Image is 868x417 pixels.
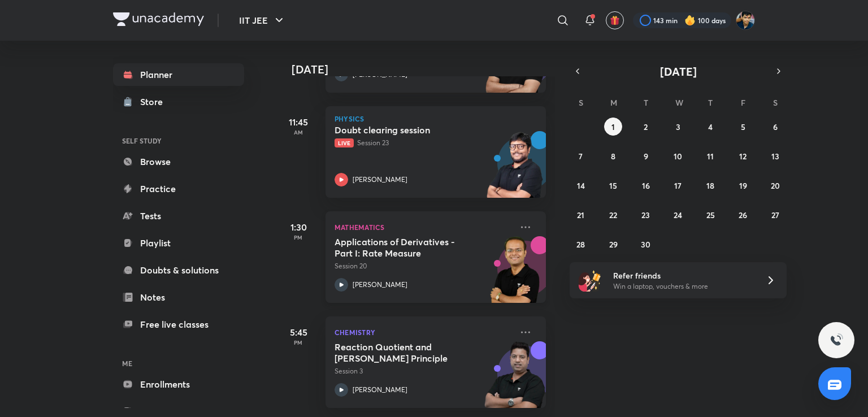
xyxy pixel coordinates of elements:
abbr: September 12, 2025 [739,151,747,162]
abbr: Friday [741,97,745,108]
abbr: September 27, 2025 [771,210,779,220]
abbr: September 7, 2025 [579,151,583,162]
abbr: September 5, 2025 [741,121,745,132]
abbr: September 30, 2025 [641,239,650,250]
button: IIT JEE [232,9,293,32]
abbr: September 29, 2025 [609,239,618,250]
button: September 3, 2025 [669,118,687,136]
button: September 4, 2025 [701,118,719,136]
p: Session 3 [335,366,512,376]
p: [PERSON_NAME] [353,280,407,290]
abbr: September 23, 2025 [641,210,650,220]
h5: Applications of Derivatives - Part I: Rate Measure [335,236,475,259]
button: September 8, 2025 [604,147,622,165]
button: September 26, 2025 [734,206,752,224]
div: Store [140,95,170,108]
abbr: September 25, 2025 [706,210,715,220]
button: September 2, 2025 [637,118,655,136]
h5: 1:30 [276,220,321,234]
button: September 28, 2025 [572,235,590,253]
button: September 29, 2025 [604,235,622,253]
abbr: Thursday [708,97,713,108]
abbr: September 17, 2025 [674,180,682,191]
abbr: Monday [610,97,617,108]
h5: Doubt clearing session [335,124,475,136]
button: [DATE] [585,63,771,79]
abbr: September 10, 2025 [674,151,682,162]
button: September 17, 2025 [669,176,687,194]
button: September 7, 2025 [572,147,590,165]
a: Browse [113,150,244,173]
button: avatar [606,11,624,29]
p: Session 20 [335,261,512,271]
a: Practice [113,177,244,200]
img: unacademy [484,236,546,314]
img: Company Logo [113,12,204,26]
p: [PERSON_NAME] [353,385,407,395]
a: Enrollments [113,373,244,396]
abbr: Tuesday [644,97,648,108]
img: SHREYANSH GUPTA [736,11,755,30]
a: Playlist [113,232,244,254]
button: September 23, 2025 [637,206,655,224]
button: September 14, 2025 [572,176,590,194]
a: Notes [113,286,244,309]
button: September 19, 2025 [734,176,752,194]
button: September 1, 2025 [604,118,622,136]
abbr: September 20, 2025 [771,180,780,191]
a: Store [113,90,244,113]
button: September 20, 2025 [766,176,784,194]
abbr: September 26, 2025 [739,210,747,220]
abbr: Saturday [773,97,778,108]
abbr: September 18, 2025 [706,180,714,191]
h6: SELF STUDY [113,131,244,150]
button: September 21, 2025 [572,206,590,224]
span: Live [335,138,354,147]
img: streak [684,15,696,26]
abbr: Sunday [579,97,583,108]
abbr: September 22, 2025 [609,210,617,220]
h6: ME [113,354,244,373]
p: PM [276,234,321,241]
abbr: Wednesday [675,97,683,108]
abbr: September 2, 2025 [644,121,648,132]
h5: 11:45 [276,115,321,129]
abbr: September 3, 2025 [676,121,680,132]
button: September 24, 2025 [669,206,687,224]
a: Free live classes [113,313,244,336]
button: September 30, 2025 [637,235,655,253]
abbr: September 9, 2025 [644,151,648,162]
abbr: September 24, 2025 [674,210,682,220]
p: Mathematics [335,220,512,234]
h5: 5:45 [276,325,321,339]
abbr: September 4, 2025 [708,121,713,132]
p: Session 23 [335,138,512,148]
button: September 18, 2025 [701,176,719,194]
abbr: September 28, 2025 [576,239,585,250]
abbr: September 13, 2025 [771,151,779,162]
a: Planner [113,63,244,86]
span: [DATE] [660,64,697,79]
h6: Refer friends [613,270,752,281]
button: September 12, 2025 [734,147,752,165]
p: [PERSON_NAME] [353,175,407,185]
button: September 25, 2025 [701,206,719,224]
button: September 27, 2025 [766,206,784,224]
p: AM [276,129,321,136]
abbr: September 8, 2025 [611,151,615,162]
abbr: September 14, 2025 [577,180,585,191]
abbr: September 11, 2025 [707,151,714,162]
a: Tests [113,205,244,227]
p: PM [276,339,321,346]
img: ttu [830,333,843,347]
p: Physics [335,115,537,122]
abbr: September 6, 2025 [773,121,778,132]
button: September 22, 2025 [604,206,622,224]
abbr: September 15, 2025 [609,180,617,191]
abbr: September 21, 2025 [577,210,584,220]
button: September 10, 2025 [669,147,687,165]
h5: Reaction Quotient and Le-Chatelier's Principle [335,341,475,364]
button: September 13, 2025 [766,147,784,165]
img: referral [579,269,601,292]
img: avatar [610,15,620,25]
